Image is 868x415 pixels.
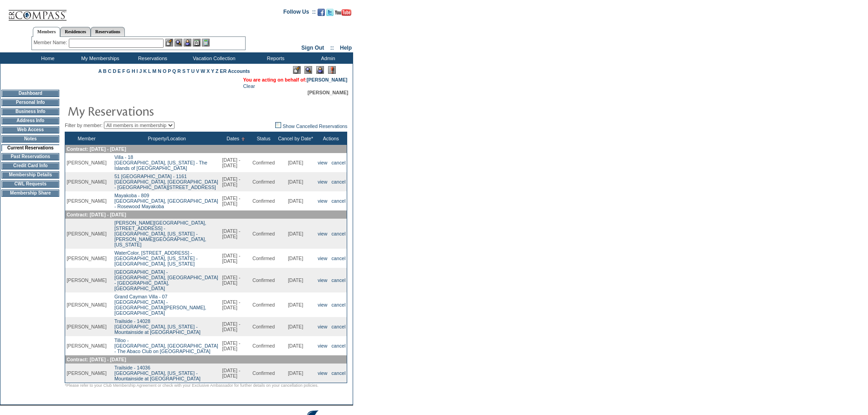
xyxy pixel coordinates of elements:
td: [DATE] [276,364,315,383]
a: Property/Location [148,136,186,141]
td: [DATE] - [DATE] [221,219,251,249]
img: b_calculator.gif [202,39,210,46]
td: Membership Details [1,171,59,179]
a: [PERSON_NAME] [307,77,347,82]
a: view [318,179,327,184]
img: Impersonate [316,66,324,74]
a: [PERSON_NAME][GEOGRAPHIC_DATA], [STREET_ADDRESS] -[GEOGRAPHIC_DATA], [US_STATE] - [PERSON_NAME][G... [114,220,206,247]
a: Y [211,68,214,74]
td: [PERSON_NAME] [65,364,108,383]
a: view [318,277,327,283]
td: [DATE] [276,191,315,210]
span: Filter by member: [65,123,103,128]
td: [PERSON_NAME] [65,317,108,336]
a: A [98,68,102,74]
a: Trailside - 14036[GEOGRAPHIC_DATA], [US_STATE] - Mountainside at [GEOGRAPHIC_DATA] [114,365,200,381]
td: [PERSON_NAME] [65,219,108,249]
td: Reservations [125,52,178,64]
img: chk_off.JPG [275,122,281,128]
a: cancel [332,231,346,236]
a: view [318,256,327,261]
td: Notes [1,135,59,143]
a: Residences [60,27,91,36]
a: Z [216,68,219,74]
td: [DATE] - [DATE] [221,172,251,191]
a: K [143,68,147,74]
a: C [108,68,112,74]
img: pgTtlMyReservations.gif [67,102,250,120]
a: Grand Cayman Villa - 07[GEOGRAPHIC_DATA] - [GEOGRAPHIC_DATA][PERSON_NAME], [GEOGRAPHIC_DATA] [114,294,206,316]
img: Subscribe to our YouTube Channel [335,9,351,16]
img: View [175,39,182,46]
a: Follow us on Twitter [326,11,334,17]
td: Past Reservations [1,153,59,160]
a: Members [33,27,61,37]
td: Confirmed [251,268,276,292]
td: Confirmed [251,317,276,336]
td: [DATE] - [DATE] [221,292,251,317]
td: [DATE] [276,172,315,191]
td: Membership Share [1,190,59,197]
a: Help [340,45,352,51]
a: Sign Out [301,45,324,51]
a: Villa - 18[GEOGRAPHIC_DATA], [US_STATE] - The Islands of [GEOGRAPHIC_DATA] [114,154,207,171]
a: view [318,198,327,204]
a: T [187,68,190,74]
span: *Please refer to your Club Membership Agreement or check with your Exclusive Ambassador for furth... [65,383,318,388]
td: [DATE] [276,268,315,292]
td: Confirmed [251,364,276,383]
td: [PERSON_NAME] [65,153,108,172]
a: Tilloo -[GEOGRAPHIC_DATA], [GEOGRAPHIC_DATA] - The Abaco Club on [GEOGRAPHIC_DATA] [114,338,218,354]
td: [DATE] - [DATE] [221,268,251,292]
a: H [132,68,135,74]
td: Confirmed [251,191,276,210]
a: U [191,68,195,74]
td: Web Access [1,126,59,133]
a: E [118,68,121,74]
a: [GEOGRAPHIC_DATA] -[GEOGRAPHIC_DATA], [GEOGRAPHIC_DATA] - [GEOGRAPHIC_DATA], [GEOGRAPHIC_DATA] [114,269,218,291]
td: [PERSON_NAME] [65,336,108,355]
a: I [137,68,138,74]
a: Trailside - 14028[GEOGRAPHIC_DATA], [US_STATE] - Mountainside at [GEOGRAPHIC_DATA] [114,318,200,335]
span: You are acting on behalf of: [243,77,347,82]
a: Become our fan on Facebook [318,11,325,17]
td: [PERSON_NAME] [65,249,108,268]
td: Admin [301,52,353,64]
img: Ascending [239,137,245,141]
a: M [152,68,156,74]
td: Confirmed [251,292,276,317]
div: Member Name: [34,39,69,46]
img: b_edit.gif [165,39,173,46]
a: view [318,324,327,329]
a: view [318,370,327,376]
td: [DATE] - [DATE] [221,191,251,210]
th: Actions [315,132,347,145]
td: Home [21,52,73,64]
img: View Mode [304,66,312,74]
a: X [206,68,210,74]
a: cancel [332,302,346,307]
td: Credit Card Info [1,162,59,169]
td: [DATE] [276,153,315,172]
a: J [139,68,142,74]
td: Confirmed [251,249,276,268]
td: CWL Requests [1,180,59,188]
a: cancel [332,198,346,204]
td: [DATE] - [DATE] [221,153,251,172]
td: [PERSON_NAME] [65,191,108,210]
td: [PERSON_NAME] [65,268,108,292]
a: Mayakoba - 809[GEOGRAPHIC_DATA], [GEOGRAPHIC_DATA] - Rosewood Mayakoba [114,193,218,209]
td: My Memberships [73,52,125,64]
a: Clear [243,83,255,89]
td: Vacation Collection [178,52,248,64]
td: [DATE] - [DATE] [221,249,251,268]
a: Status [257,136,270,141]
a: cancel [332,370,346,376]
td: Business Info [1,108,59,115]
td: Dashboard [1,90,59,97]
td: [PERSON_NAME] [65,172,108,191]
td: Confirmed [251,336,276,355]
span: Contract: [DATE] - [DATE] [67,212,126,217]
img: Log Concern/Member Elevation [328,66,336,74]
td: Personal Info [1,99,59,106]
